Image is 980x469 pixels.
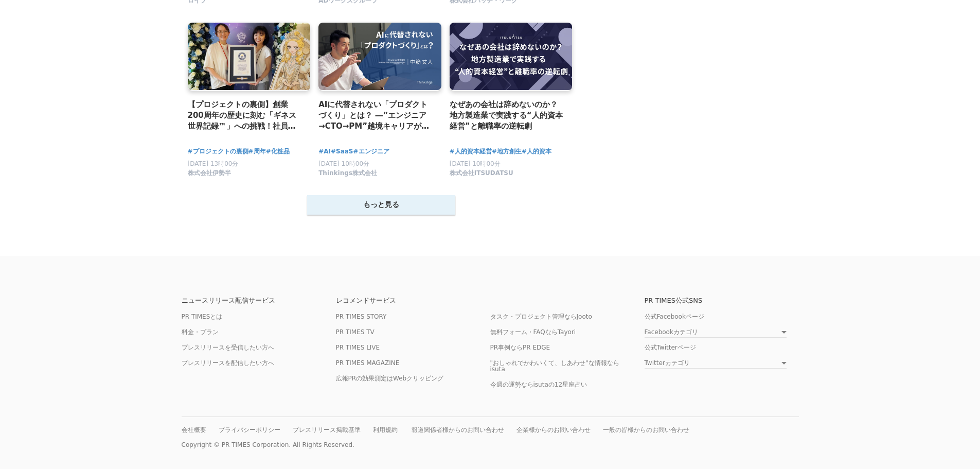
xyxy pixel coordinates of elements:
[645,360,787,369] a: Twitterカテゴリ
[293,426,361,433] a: プレスリリース掲載基準
[450,147,492,157] a: #人的資本経営
[182,359,274,367] a: プレスリリースを配信したい方へ
[318,99,433,132] a: AIに代替されない「プロダクトづくり」とは？ ―”エンジニア→CTO→PM”越境キャリアが語る、どんな肩書でも必要な視点
[645,344,696,351] a: 公式Twitterページ
[490,344,550,351] a: PR事例ならPR EDGE
[266,147,290,157] a: #化粧品
[182,313,223,320] a: PR TIMESとは
[182,297,336,304] p: ニュースリリース配信サービス
[516,426,591,433] a: 企業様からのお問い合わせ
[373,426,398,433] a: 利用規約
[219,426,280,433] a: プライバシーポリシー
[450,160,501,167] span: [DATE] 10時00分
[188,171,231,179] a: 株式会社伊勢半
[318,160,369,167] span: [DATE] 10時00分
[490,381,587,388] a: 今週の運勢ならisutaの12星座占い
[522,147,551,157] a: #人的資本
[336,328,375,336] a: PR TIMES TV
[336,359,400,367] a: PR TIMES MAGAZINE
[318,147,331,157] a: #AI
[450,99,564,132] a: なぜあの会社は辞めないのか？地方製造業で実践する“人的資本経営”と離職率の逆転劇
[318,171,377,179] a: Thinkings株式会社
[188,160,239,167] span: [DATE] 13時00分
[182,328,219,336] a: 料金・プラン
[490,359,619,373] a: "おしゃれでかわいくて、しあわせ"な情報ならisuta
[336,344,380,351] a: PR TIMES LIVE
[188,147,248,157] a: #プロジェクトの裏側
[336,313,387,320] a: PR TIMES STORY
[645,297,799,304] p: PR TIMES公式SNS
[412,426,504,433] a: 報道関係者様からのお問い合わせ
[336,297,490,304] p: レコメンドサービス
[182,344,274,351] a: プレスリリースを受信したい方へ
[645,313,704,320] a: 公式Facebookページ
[248,147,266,157] a: #周年
[603,426,689,433] a: 一般の皆様からのお問い合わせ
[490,328,576,336] a: 無料フォーム・FAQならTayori
[331,147,353,157] a: #SaaS
[307,195,455,215] button: もっと見る
[318,169,377,178] span: Thinkings株式会社
[182,426,206,433] a: 会社概要
[492,147,522,157] a: #地方創生
[450,171,513,179] a: 株式会社ITSUDATSU
[182,441,799,448] p: Copyright © PR TIMES Corporation. All Rights Reserved.
[353,147,389,157] a: #エンジニア
[645,329,787,338] a: Facebookカテゴリ
[336,375,444,382] a: 広報PRの効果測定はWebクリッピング
[490,313,592,320] a: タスク・プロジェクト管理ならJooto
[188,169,231,178] span: 株式会社伊勢半
[188,99,302,132] a: 【プロジェクトの裏側】創業200周年の歴史に刻む「ギネス世界記録™」への挑戦！社員にも秘密で準備されたサプライズチャレンジの舞台裏
[450,169,513,178] span: 株式会社ITSUDATSU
